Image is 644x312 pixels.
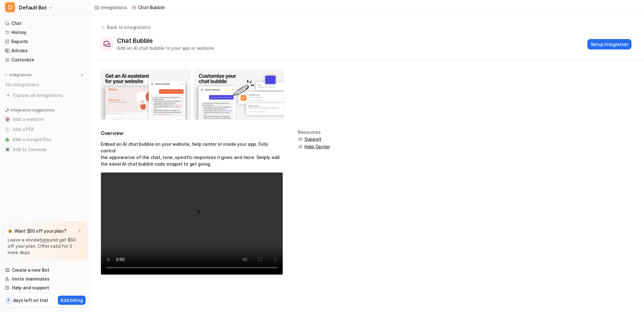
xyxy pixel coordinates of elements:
[304,136,321,142] span: Support
[3,266,88,275] a: Create a new Bot
[129,5,130,10] span: /
[14,228,66,234] p: Want $50 off your plan?
[7,298,9,303] p: 7
[3,19,88,28] a: Chat
[587,39,631,49] button: Setup Integration
[78,229,81,233] img: x
[3,28,88,37] a: History
[13,90,85,100] span: Explore all integrations
[5,92,11,99] img: explore all integrations
[101,172,283,275] video: Your browser does not support the video tag.
[132,4,164,11] a: Chat Bubble
[298,144,330,150] button: Help Center
[101,24,150,37] button: Back to integrations
[298,137,303,141] img: support.svg
[11,107,54,113] p: Integration suggestions
[4,79,88,90] div: No integrations
[3,72,34,78] button: Integrations
[298,145,303,149] img: support.svg
[94,4,127,11] a: Integrations
[101,4,127,11] div: Integrations
[5,2,15,12] span: D
[19,3,47,12] span: Default Bot
[3,283,88,292] a: Help and support
[298,136,330,142] button: Support
[6,138,9,141] img: Add a Google Doc
[105,24,150,31] div: Back to integrations
[3,91,88,100] a: Explore all integrations
[4,73,8,77] img: expand menu
[298,130,330,135] div: Resources
[80,73,84,77] img: menu_add.svg
[9,72,32,77] p: Integrations
[101,141,283,167] p: Embed an AI chat bubble on your website, help center or inside your app. Fully control the appear...
[60,297,83,303] p: Add billing
[3,37,88,46] a: Reports
[6,117,9,121] img: Add a website
[13,297,48,303] p: days left on trial
[6,148,9,151] img: Add to Zendesk
[58,296,86,305] button: Add billing
[3,275,88,283] a: Invite teammates
[117,45,214,51] div: Add an AI chat bubble to your app or website
[117,37,155,44] div: Chat Bubble
[6,128,9,131] img: Add a PDF
[3,55,88,64] a: Customize
[3,134,88,145] button: Add a Google DocAdd a Google Doc
[3,46,88,55] a: Articles
[3,145,88,155] button: Add to ZendeskAdd to Zendesk
[101,130,283,137] h2: Overview
[3,124,88,134] button: Add a PDFAdd a PDF
[40,237,50,242] a: here
[8,229,13,234] img: star
[8,237,83,256] p: Leave a review and get $50 off your plan. Offer valid for 3 more days.
[138,4,164,11] p: Chat Bubble
[304,144,330,150] span: Help Center
[3,114,88,124] button: Add a websiteAdd a website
